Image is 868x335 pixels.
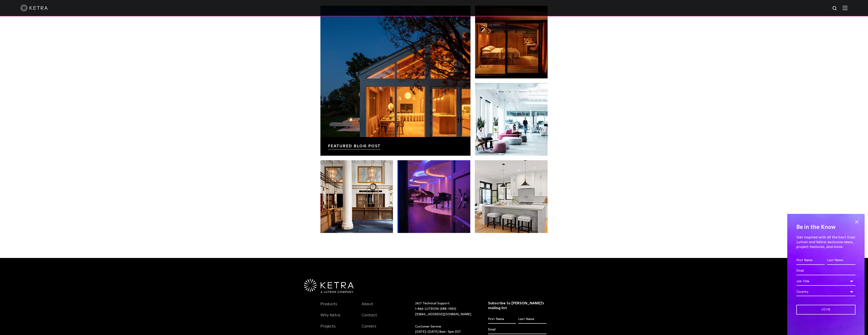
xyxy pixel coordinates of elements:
[796,305,855,315] input: Join
[415,301,477,317] p: 24/7 Technical Support:
[518,315,546,324] input: Last Name
[304,279,354,293] img: Ketra-aLutronCo_White_RGB
[415,313,471,316] a: [EMAIL_ADDRESS][DOMAIN_NAME]
[320,324,336,334] a: Projects
[20,5,48,11] img: ketra-logo-2019-white
[796,235,855,249] p: Get inspired with all the best from Lutron and Ketra: exclusive news, project features, and more.
[796,267,855,275] input: Email
[832,6,838,11] img: search icon
[320,313,340,323] a: Why Ketra
[488,315,516,324] input: First Name
[796,277,855,286] div: Job Title
[827,256,855,265] input: Last Name
[320,302,337,312] a: Products
[843,6,848,10] img: Hamburger%20Nav.svg
[362,302,373,312] a: About
[488,301,546,310] h3: Subscribe to [PERSON_NAME]’s mailing list
[796,256,825,265] input: First Name
[796,223,855,232] h4: Be in the Know
[796,287,855,296] div: Country
[415,307,456,310] a: 1-844-LUTRON1 (588-7661)
[362,313,377,323] a: Contact
[488,325,546,334] input: Email
[362,324,376,334] a: Careers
